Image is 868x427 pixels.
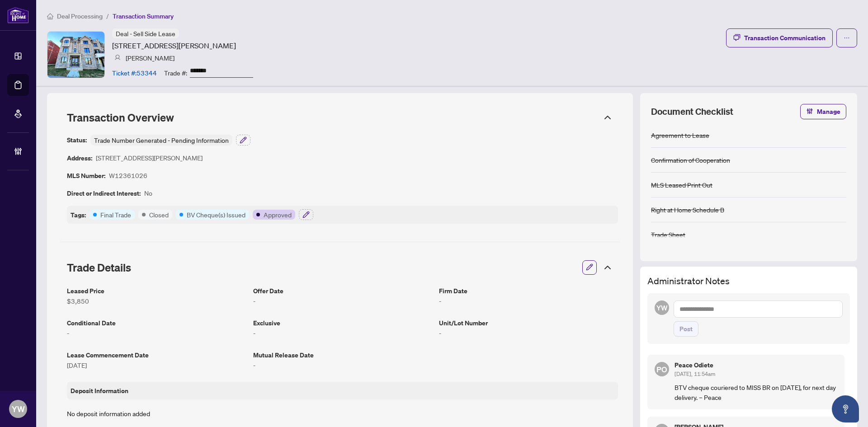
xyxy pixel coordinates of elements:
div: Confirmation of Cooperation [651,155,730,165]
span: [DATE], 11:54am [675,371,715,377]
button: Manage [800,104,846,119]
button: Post [674,321,698,337]
article: Offer Date [253,286,432,296]
span: Deal Processing [57,12,103,20]
img: svg%3e [114,55,121,61]
article: Approved [264,210,292,220]
article: Mutual Release Date [253,350,432,360]
article: BV Cheque(s) Issued [187,210,245,220]
article: Leased Price [67,286,246,296]
button: Open asap [832,395,859,422]
article: Ticket #: 53344 [112,68,157,78]
img: logo [7,7,29,23]
article: [DATE] [67,360,246,370]
div: MLS Leased Print Out [651,180,712,190]
article: W12361026 [109,170,147,181]
article: Closed [149,210,169,220]
img: IMG-W12361026_1.jpg [47,32,104,78]
article: Firm Date [439,286,618,296]
article: Conditional Date [67,318,246,328]
span: ellipsis [844,35,850,41]
article: - [253,296,432,306]
span: Trade Details [67,261,131,274]
article: Exclusive [253,318,432,328]
div: Trade Details [60,255,620,280]
article: - [253,360,432,370]
article: Address: [67,153,92,163]
span: Transaction Summary [113,12,174,20]
span: YW [12,403,25,415]
div: Trade Number Generated - Pending Information [90,135,232,145]
div: Transaction Overview [60,106,620,129]
p: No deposit information added [67,408,618,418]
article: Status: [67,135,87,145]
div: Transaction Communication [744,31,826,45]
div: Right at Home Schedule B [651,205,724,215]
span: YW [656,302,668,313]
article: Tags: [71,210,86,220]
article: [PERSON_NAME] [126,53,175,63]
p: BTV cheque couriered to MISS BR on [DATE], for next day delivery. – Peace [675,382,837,402]
article: MLS Number: [67,170,105,181]
article: - [439,328,618,338]
div: Agreement to Lease [651,130,709,140]
article: [STREET_ADDRESS][PERSON_NAME] [96,153,203,163]
article: $3,850 [67,296,246,306]
article: [STREET_ADDRESS][PERSON_NAME] [112,40,236,51]
h3: Administrator Notes [647,274,850,288]
span: Transaction Overview [67,111,174,124]
article: Direct or Indirect Interest: [67,188,141,198]
article: - [439,296,618,306]
article: Lease Commencement Date [67,350,246,360]
article: No [144,188,152,198]
h5: Peace Odiete [675,362,837,368]
article: Final Trade [100,210,131,220]
article: - [253,328,432,338]
article: - [67,328,246,338]
span: PO [656,363,667,375]
div: Trade Sheet [651,230,685,239]
article: Deposit Information [71,385,128,396]
span: Deal - Sell Side Lease [116,29,175,38]
li: / [106,11,109,21]
article: Unit/Lot Number [439,318,618,328]
button: Transaction Communication [726,28,833,47]
span: Manage [817,104,840,119]
span: Document Checklist [651,105,733,118]
span: home [47,13,53,19]
article: Trade #: [164,68,187,78]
